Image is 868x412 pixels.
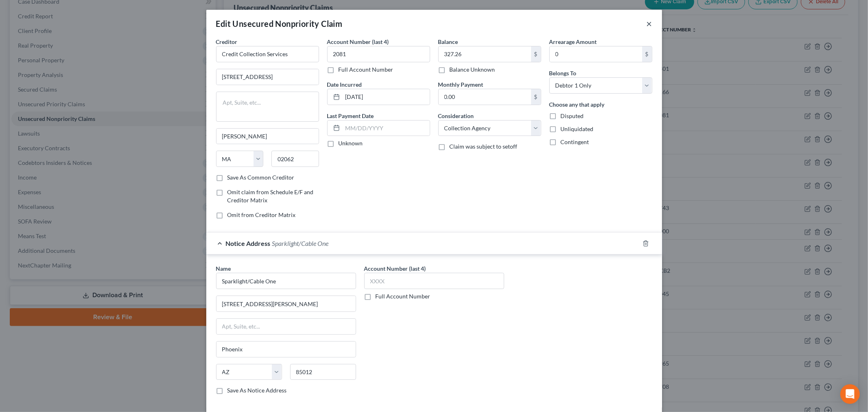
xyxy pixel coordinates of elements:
div: $ [642,46,652,62]
label: Consideration [438,112,474,120]
input: Apt, Suite, etc... [216,319,356,334]
input: MM/DD/YYYY [343,89,430,105]
input: 0.00 [439,46,531,62]
label: Choose any that apply [549,100,605,109]
label: Balance [438,37,458,46]
span: Disputed [561,112,584,119]
div: $ [531,46,541,62]
span: Name [216,265,231,272]
input: Enter zip... [271,151,319,167]
label: Unknown [339,139,363,147]
input: XXXX [364,273,504,289]
span: Sparklight/Cable One [272,239,329,247]
label: Save As Common Creditor [227,173,295,182]
input: 0.00 [550,46,642,62]
input: XXXX [327,46,430,62]
label: Account Number (last 4) [364,264,426,273]
label: Full Account Number [339,66,394,74]
input: Enter city... [216,342,356,357]
label: Save As Notice Address [227,386,287,394]
label: Balance Unknown [450,66,495,74]
span: Unliquidated [561,125,594,132]
button: × [647,19,652,28]
span: Claim was subject to setoff [450,143,518,150]
input: 0.00 [439,89,531,105]
label: Full Account Number [376,292,431,300]
span: Contingent [561,138,589,145]
div: $ [531,89,541,105]
input: Enter address... [216,69,319,85]
input: Enter address... [216,296,356,311]
label: Monthly Payment [438,80,483,89]
span: Omit from Creditor Matrix [227,211,296,218]
input: Enter city... [216,129,319,144]
span: Notice Address [226,239,271,247]
input: MM/DD/YYYY [343,121,430,136]
label: Arrearage Amount [549,37,597,46]
input: Search creditor by name... [216,46,319,62]
label: Last Payment Date [327,112,374,120]
span: Omit claim from Schedule E/F and Creditor Matrix [227,188,314,204]
label: Date Incurred [327,80,362,89]
div: Edit Unsecured Nonpriority Claim [216,18,343,29]
span: Belongs To [549,70,577,77]
input: Search by name... [216,273,356,289]
div: Open Intercom Messenger [840,384,860,404]
span: Creditor [216,38,238,45]
input: Enter zip.. [290,364,356,380]
label: Account Number (last 4) [327,37,389,46]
